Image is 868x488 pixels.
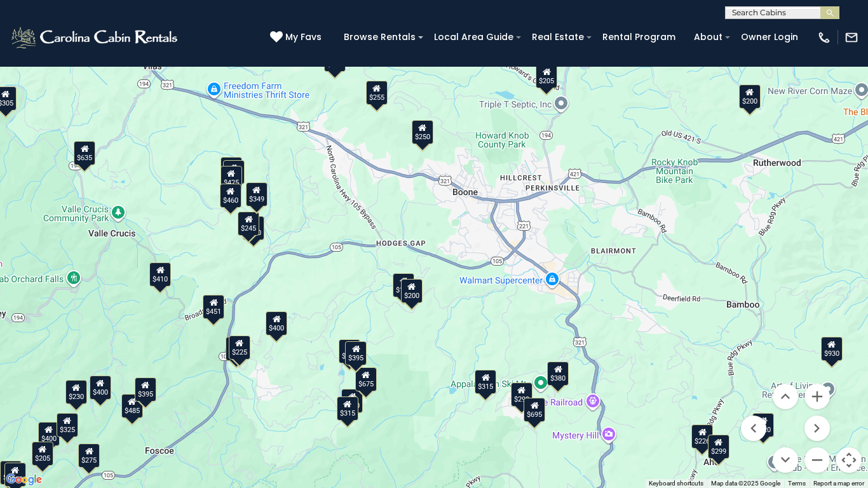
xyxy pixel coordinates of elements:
[285,30,322,44] span: My Favs
[10,25,181,50] img: White-1-2.png
[773,384,798,409] button: Move up
[428,27,520,47] a: Local Area Guide
[821,337,843,361] div: $930
[526,27,590,47] a: Real Estate
[804,384,830,409] button: Zoom in
[735,27,804,47] a: Owner Login
[817,30,831,44] img: phone-regular-white.png
[844,30,858,44] img: mail-regular-white.png
[596,27,682,47] a: Rental Program
[688,27,729,47] a: About
[270,30,325,44] a: My Favs
[337,27,422,47] a: Browse Rentals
